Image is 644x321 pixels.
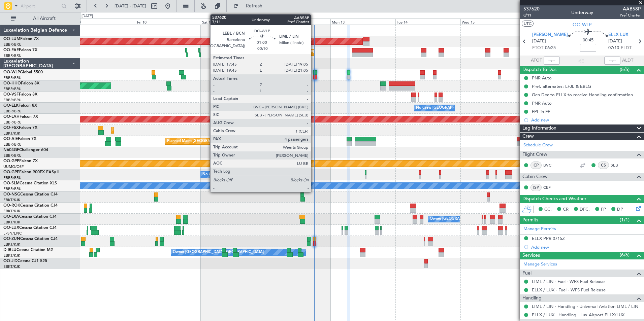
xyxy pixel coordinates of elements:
[3,204,20,208] span: OO-ROK
[522,216,538,224] span: Permits
[523,142,553,149] a: Schedule Crew
[3,148,48,152] a: N604GFChallenger 604
[3,37,20,41] span: OO-LUM
[3,109,22,114] a: EBBR/BRU
[620,216,630,223] span: (1/1)
[3,131,20,136] a: EBKT/KJK
[167,136,273,146] div: Planned Maint [GEOGRAPHIC_DATA] ([GEOGRAPHIC_DATA])
[571,9,593,16] div: Underway
[531,57,542,64] span: ATOT
[522,294,542,302] span: Handling
[522,173,548,181] span: Cabin Crew
[3,137,18,141] span: OO-AIE
[21,1,59,11] input: Airport
[532,38,546,45] span: [DATE]
[3,215,19,219] span: OO-LXA
[3,48,19,52] span: OO-FAE
[3,142,22,147] a: EBBR/BRU
[611,162,626,168] a: SEB
[617,206,623,213] span: DP
[3,70,20,74] span: OO-WLP
[18,16,71,21] span: All Aircraft
[522,252,540,259] span: Services
[523,226,556,233] a: Manage Permits
[563,206,569,213] span: CR
[532,100,552,106] div: PNR Auto
[3,81,39,85] a: OO-HHOFalcon 8X
[543,162,558,168] a: BVC
[3,198,20,203] a: EBKT/KJK
[3,37,39,41] a: OO-LUMFalcon 7X
[3,115,20,119] span: OO-LAH
[622,57,633,64] span: ALDT
[530,184,542,191] div: ISP
[522,151,547,158] span: Flight Crew
[544,57,560,65] input: --:--
[3,175,22,180] a: EBBR/BRU
[3,215,57,219] a: OO-LXACessna Citation CJ4
[3,93,37,97] a: OO-VSFFalcon 8X
[3,126,37,130] a: OO-FSXFalcon 7X
[416,103,529,113] div: No Crew [GEOGRAPHIC_DATA] ([GEOGRAPHIC_DATA] National)
[608,38,622,45] span: [DATE]
[3,75,22,80] a: EBBR/BRU
[3,181,20,185] span: OO-SLM
[522,133,534,140] span: Crew
[3,170,59,174] a: OO-GPEFalcon 900EX EASy II
[3,126,19,130] span: OO-FSX
[532,304,638,309] a: LIML / LIN - Handling - Universal Aviation LIML / LIN
[3,170,19,174] span: OO-GPE
[3,86,22,92] a: EBBR/BRU
[532,279,605,284] a: LIML / LIN - Fuel - WFS Fuel Release
[3,264,20,269] a: EBKT/KJK
[230,1,270,11] button: Refresh
[531,117,641,123] div: Add new
[240,4,268,8] span: Refresh
[545,45,556,51] span: 06:25
[544,206,552,213] span: CC,
[522,195,586,203] span: Dispatch Checks and Weather
[3,237,20,241] span: OO-ZUN
[532,109,550,114] div: FPL in FF
[3,192,58,197] a: OO-NSGCessna Citation CJ4
[3,42,22,47] a: EBBR/BRU
[3,248,53,252] a: D-IBLUCessna Citation M2
[311,47,369,58] div: Planned Maint Melsbroek Air Base
[3,259,18,263] span: OO-JID
[523,5,540,12] span: 537620
[3,120,22,125] a: EBBR/BRU
[532,45,543,51] span: ETOT
[3,159,19,163] span: OO-GPP
[532,236,565,241] div: ELLX PPR 0715Z
[598,162,609,169] div: CS
[601,206,606,213] span: FP
[3,209,20,214] a: EBKT/KJK
[608,45,619,51] span: 07:10
[3,115,38,119] a: OO-LAHFalcon 7X
[3,242,20,247] a: EBKT/KJK
[3,148,19,152] span: N604GF
[3,70,43,74] a: OO-WLPGlobal 5500
[620,66,630,73] span: (5/5)
[532,312,624,318] a: ELLX / LUX - Handling - Lux-Airport ELLX/LUX
[3,93,19,97] span: OO-VSF
[3,192,20,197] span: OO-NSG
[532,83,591,89] div: Pref. alternates: LFJL & EBLG
[115,3,146,9] span: [DATE] - [DATE]
[620,251,630,258] span: (6/6)
[3,159,38,163] a: OO-GPPFalcon 7X
[3,98,22,103] a: EBBR/BRU
[3,48,37,52] a: OO-FAEFalcon 7X
[530,162,542,169] div: CP
[522,66,556,74] span: Dispatch To-Dos
[3,237,58,241] a: OO-ZUNCessna Citation CJ4
[620,5,641,12] span: AAB58P
[3,181,57,185] a: OO-SLMCessna Citation XLS
[3,220,20,225] a: EBKT/KJK
[71,19,136,25] div: Thu 9
[3,104,37,108] a: OO-ELKFalcon 8X
[3,231,22,236] a: LFSN/ENC
[266,19,331,25] div: Sun 12
[608,32,629,38] span: ELLX LUX
[532,92,633,98] div: Gen-Dec to ELLX to receive Handling confirmation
